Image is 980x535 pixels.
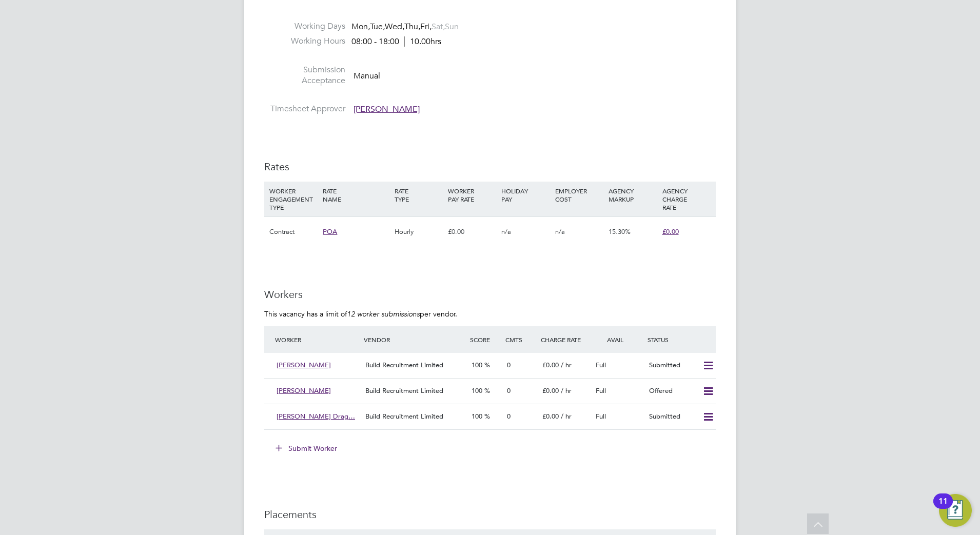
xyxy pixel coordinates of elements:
span: Full [596,412,606,421]
div: Status [645,330,716,349]
div: Submitted [645,408,698,425]
h3: Workers [264,288,716,301]
div: 08:00 - 18:00 [351,36,441,47]
span: [PERSON_NAME] [354,104,420,114]
span: Build Recruitment Limited [365,412,443,421]
div: AGENCY MARKUP [606,182,659,208]
span: 0 [507,361,511,369]
span: Build Recruitment Limited [365,386,443,395]
span: Wed, [385,22,404,32]
div: Hourly [392,217,445,247]
div: RATE NAME [320,182,391,208]
span: Full [596,361,606,369]
div: WORKER ENGAGEMENT TYPE [267,182,320,216]
span: Manual [354,70,380,81]
span: £0.00 [662,227,679,236]
div: Avail [592,330,645,349]
div: Charge Rate [538,330,592,349]
span: £0.00 [542,361,559,369]
span: Full [596,386,606,395]
div: RATE TYPE [392,182,445,208]
span: Mon, [351,22,370,32]
div: HOLIDAY PAY [499,182,552,208]
span: 0 [507,412,511,421]
div: Worker [272,330,361,349]
label: Working Days [264,21,345,32]
span: £0.00 [542,412,559,421]
span: 10.00hrs [404,36,441,47]
h3: Placements [264,508,716,521]
span: Thu, [404,22,420,32]
span: / hr [561,412,572,421]
span: £0.00 [542,386,559,395]
span: [PERSON_NAME] [277,361,331,369]
span: Sat, [432,22,445,32]
span: [PERSON_NAME] [277,386,331,395]
label: Submission Acceptance [264,65,345,86]
button: Open Resource Center, 11 new notifications [939,494,972,527]
em: 12 worker submissions [347,309,420,319]
div: Vendor [361,330,467,349]
span: n/a [501,227,511,236]
span: POA [323,227,337,236]
div: Submitted [645,357,698,374]
span: / hr [561,361,572,369]
button: Submit Worker [268,440,345,457]
span: 100 [472,412,482,421]
div: EMPLOYER COST [553,182,606,208]
h3: Rates [264,160,716,173]
div: Contract [267,217,320,247]
div: Offered [645,383,698,400]
span: / hr [561,386,572,395]
span: [PERSON_NAME] Drag… [277,412,355,421]
span: 0 [507,386,511,395]
label: Working Hours [264,36,345,47]
div: Cmts [503,330,538,349]
span: 100 [472,386,482,395]
span: Build Recruitment Limited [365,361,443,369]
div: AGENCY CHARGE RATE [660,182,713,216]
span: Sun [445,22,459,32]
div: Score [467,330,503,349]
div: 11 [938,501,948,514]
span: Fri, [420,22,432,32]
div: WORKER PAY RATE [445,182,499,208]
label: Timesheet Approver [264,104,345,114]
span: 100 [472,361,482,369]
div: £0.00 [445,217,499,247]
span: n/a [555,227,565,236]
span: Tue, [370,22,385,32]
span: 15.30% [609,227,631,236]
p: This vacancy has a limit of per vendor. [264,309,716,319]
